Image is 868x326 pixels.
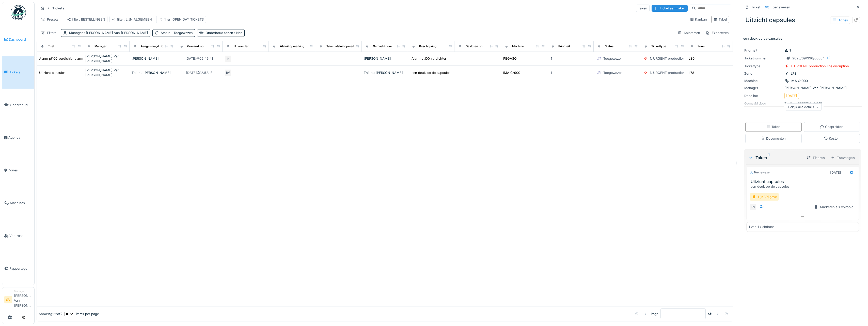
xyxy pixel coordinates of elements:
div: Aangevraagd door [141,44,166,48]
div: PEGASO [503,56,517,61]
strong: of 1 [708,312,713,316]
div: Manager [94,44,106,48]
a: Dashboard [2,23,34,56]
div: BV [225,69,232,76]
div: Manager [14,289,32,293]
div: Tabel [714,17,727,22]
div: Alarm pt100 verdichier alarm geen koffie [39,56,102,61]
div: Onderhoud tonen [206,30,242,35]
div: Toegewezen [603,56,623,61]
div: Uitzicht capsules [39,70,66,75]
div: Deadline [744,93,782,98]
div: L78 [791,71,796,76]
div: Alarm pt100 verdichter [412,56,446,61]
div: [PERSON_NAME] [364,56,406,61]
div: Markeren als voltooid [812,204,856,210]
div: filter: OPEN DAY TICKETS [159,17,204,22]
div: L78 [689,70,694,75]
div: Kanban [690,17,707,22]
span: Zones [8,168,32,173]
span: Tickets [9,70,32,75]
div: Lijn Vrijgave [750,193,779,201]
div: Zone [698,44,705,48]
div: 1 [784,48,791,53]
div: Uitvoerder [234,44,248,48]
div: Showing 1 - 2 of 2 [39,312,62,316]
span: Voorraad [9,233,32,238]
div: Prioriteit [558,44,570,48]
div: Page [651,312,658,316]
div: Taken afsluit opmerkingen [326,44,363,48]
div: Thi thu [PERSON_NAME] [364,70,406,75]
div: Filters [39,29,59,37]
div: Taken [636,5,650,12]
span: : Nee [233,31,242,35]
div: Tickettype [744,64,782,69]
span: Rapportage [9,266,32,271]
sup: 1 [768,155,769,161]
div: 1 [551,70,552,75]
div: Ticket [751,5,760,10]
div: [DATE] @ 12:52:13 [186,70,213,75]
div: [PERSON_NAME] Van [PERSON_NAME] [85,54,128,63]
div: filter: BESTELLINGEN [67,17,105,22]
div: Acties [830,17,850,24]
div: IMA C-900 [791,78,808,83]
div: 1. URGENT production line disruption [791,64,849,69]
div: Manager [744,86,782,90]
div: 2025/09/336/06664 [792,56,825,61]
span: : [PERSON_NAME] Van [PERSON_NAME] [83,31,148,35]
div: Kosten [824,136,840,141]
div: Kolommen [675,29,702,37]
div: [DATE] [830,170,841,175]
p: een deuk op de capsules [743,36,862,41]
div: Ticketnummer [744,56,782,61]
div: 1 [551,56,552,61]
div: Documenten [761,136,786,141]
div: 1 van 1 zichtbaar [749,224,774,229]
span: Onderhoud [10,103,32,107]
div: Thi thu [PERSON_NAME] [132,70,174,75]
div: Taken [766,124,781,129]
div: [PERSON_NAME] [132,56,174,61]
a: SV Manager[PERSON_NAME] Van [PERSON_NAME] [4,289,32,311]
a: Onderhoud [2,89,34,121]
div: Prioriteit [744,48,782,53]
div: een deuk op de capsules [412,70,450,75]
span: : Toegewezen [170,31,193,35]
a: Zones [2,154,34,187]
strong: Tickets [50,6,66,11]
li: [PERSON_NAME] Van [PERSON_NAME] [14,289,32,310]
div: Toevoegen [829,154,857,161]
div: L80 [689,56,695,61]
div: Gemaakt door [373,44,392,48]
div: Tickettype [651,44,666,48]
div: Exporteren [703,29,731,37]
div: Status [605,44,613,48]
span: Dashboard [9,37,32,42]
div: 1. URGENT production line disruption [650,56,708,61]
div: Machine [512,44,524,48]
div: Toegewezen [603,70,623,75]
span: Machines [10,201,32,205]
div: Afsluit opmerking [280,44,304,48]
div: [PERSON_NAME] Van [PERSON_NAME] [85,68,128,77]
a: Agenda [2,121,34,154]
div: [DATE] @ 05:49:41 [185,56,213,61]
div: [DATE] [786,93,797,98]
div: 1. URGENT production line disruption [650,70,708,75]
div: Toegewezen [771,5,790,10]
img: Badge_color-CXgf-gQk.svg [11,5,26,20]
div: Status [161,30,193,35]
h3: Uitzicht capsules [751,179,857,184]
a: Tickets [2,56,34,89]
div: Presets [39,16,61,23]
li: SV [4,296,12,303]
div: Filteren [805,154,827,161]
div: Machine [744,78,782,83]
div: Gesloten op [466,44,482,48]
div: Bekijk alle details [786,104,822,111]
div: items per page [65,312,99,316]
div: filter: LIJN ALGEMEEN [112,17,152,22]
div: Uitzicht capsules [743,13,862,27]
